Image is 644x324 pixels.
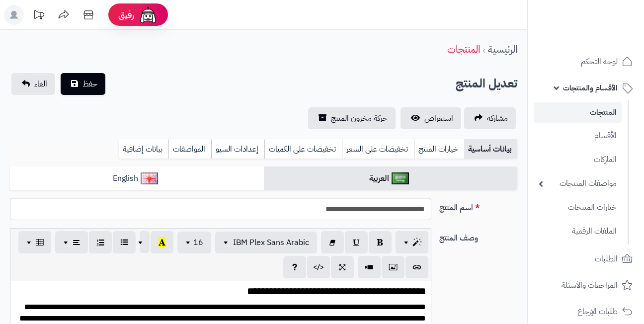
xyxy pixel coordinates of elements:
a: الطلبات [534,247,638,271]
a: تخفيضات على السعر [342,139,414,159]
span: الطلبات [595,252,618,266]
a: خيارات المنتجات [534,197,622,218]
a: طلبات الإرجاع [534,300,638,324]
button: IBM Plex Sans Arabic [215,232,317,253]
a: الماركات [534,149,622,170]
a: English [10,166,264,191]
a: الرئيسية [488,42,517,57]
a: خيارات المنتج [414,139,464,159]
span: IBM Plex Sans Arabic [233,237,309,248]
span: حفظ [82,78,97,90]
span: المراجعات والأسئلة [562,278,618,292]
h2: تعديل المنتج [456,74,517,94]
span: الغاء [34,78,47,90]
a: تحديثات المنصة [26,5,51,27]
img: logo-2.png [576,7,635,28]
span: حركة مخزون المنتج [331,112,388,124]
a: المنتجات [447,42,480,57]
label: وصف المنتج [435,228,521,244]
a: مواصفات المنتجات [534,173,622,194]
img: ai-face.png [138,5,158,25]
a: مشاركه [464,107,516,129]
a: بيانات أساسية [464,139,517,159]
a: المراجعات والأسئلة [534,273,638,297]
span: مشاركه [487,112,508,124]
img: English [141,172,158,184]
a: الأقسام [534,125,622,147]
a: الغاء [11,73,55,95]
a: استعراض [401,107,461,129]
img: العربية [392,172,409,184]
a: المنتجات [534,102,622,123]
span: الأقسام والمنتجات [563,81,618,95]
a: المواصفات [168,139,211,159]
a: بيانات إضافية [119,139,168,159]
a: العربية [264,166,518,191]
a: إعدادات السيو [211,139,264,159]
a: لوحة التحكم [534,50,638,74]
button: حفظ [61,73,105,95]
span: طلبات الإرجاع [577,305,618,319]
span: رفيق [118,9,134,21]
label: اسم المنتج [435,198,521,214]
button: 16 [177,232,211,253]
a: تخفيضات على الكميات [264,139,342,159]
span: 16 [193,237,203,248]
span: لوحة التحكم [581,55,618,69]
span: استعراض [424,112,453,124]
a: الملفات الرقمية [534,221,622,242]
a: حركة مخزون المنتج [308,107,396,129]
